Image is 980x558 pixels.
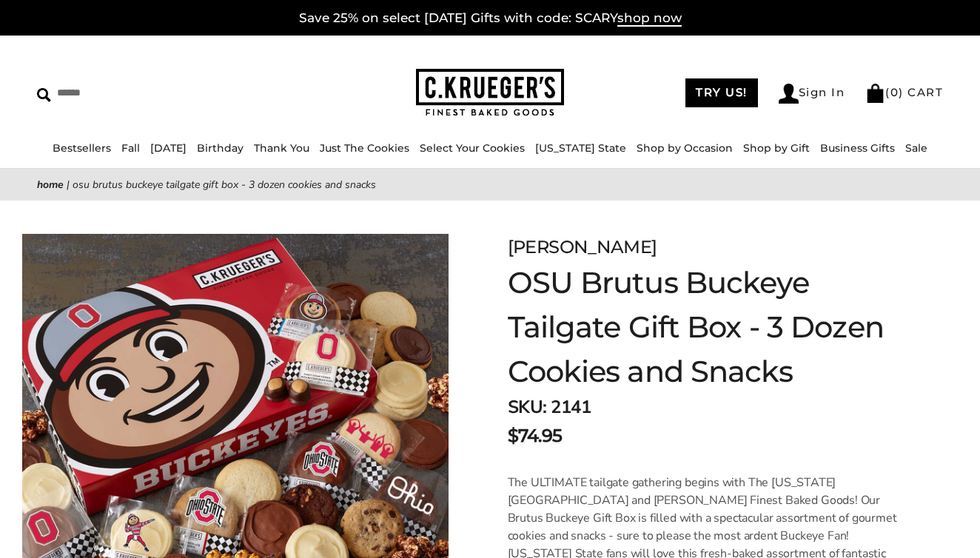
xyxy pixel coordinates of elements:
[254,141,309,155] a: Thank You
[779,84,799,104] img: Account
[820,141,895,155] a: Business Gifts
[535,141,626,155] a: [US_STATE] State
[551,395,591,419] span: 2141
[865,84,885,103] img: Bag
[320,141,409,155] a: Just The Cookies
[67,178,70,192] span: |
[37,178,64,192] a: Home
[617,10,682,27] span: shop now
[508,234,906,260] div: [PERSON_NAME]
[150,141,187,155] a: [DATE]
[299,10,682,27] a: Save 25% on select [DATE] Gifts with code: SCARYshop now
[73,178,376,192] span: OSU Brutus Buckeye Tailgate Gift Box - 3 Dozen Cookies and Snacks
[508,260,906,394] h1: OSU Brutus Buckeye Tailgate Gift Box - 3 Dozen Cookies and Snacks
[905,141,927,155] a: Sale
[53,141,111,155] a: Bestsellers
[416,69,564,117] img: C.KRUEGER'S
[37,88,51,102] img: Search
[508,423,563,449] span: $74.95
[420,141,525,155] a: Select Your Cookies
[779,84,845,104] a: Sign In
[865,85,943,99] a: (0) CART
[743,141,810,155] a: Shop by Gift
[890,85,899,99] span: 0
[121,141,140,155] a: Fall
[37,81,246,104] input: Search
[508,395,547,419] strong: SKU:
[197,141,244,155] a: Birthday
[637,141,733,155] a: Shop by Occasion
[685,78,758,107] a: TRY US!
[37,176,943,193] nav: breadcrumbs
